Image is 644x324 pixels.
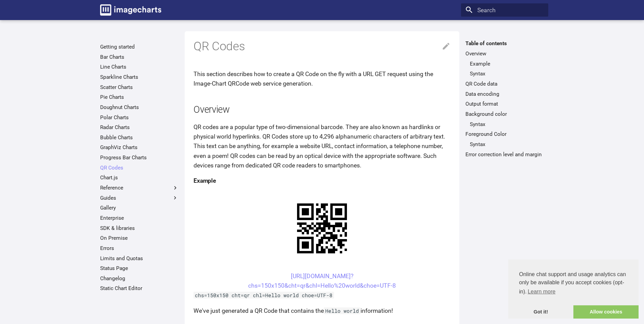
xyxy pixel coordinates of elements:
[100,285,179,292] a: Static Chart Editor
[100,114,179,121] a: Polar Charts
[465,101,544,107] a: Output format
[508,305,573,319] a: dismiss cookie message
[248,273,396,289] a: [URL][DOMAIN_NAME]?chs=150x150&cht=qr&chl=Hello%20world&choe=UTF-8
[100,54,179,60] a: Bar Charts
[324,307,361,314] code: Hello world
[465,151,544,158] a: Error correction level and margin
[461,3,548,17] input: Search
[97,1,164,18] a: Image-Charts documentation
[100,124,179,131] a: Radar Charts
[100,74,179,80] a: Sparkline Charts
[100,84,179,91] a: Scatter Charts
[100,94,179,101] a: Pie Charts
[508,259,639,319] div: cookieconsent
[194,292,334,299] code: chs=150x150 cht=qr chl=Hello world choe=UTF-8
[461,40,548,158] nav: Table of contents
[285,192,359,265] img: chart
[100,225,179,232] a: SDK & libraries
[100,184,179,191] label: Reference
[465,91,544,97] a: Data encoding
[100,195,179,201] label: Guides
[100,164,179,171] a: QR Codes
[100,4,161,16] img: logo
[100,215,179,221] a: Enterprise
[100,265,179,272] a: Status Page
[100,64,179,70] a: Line Charts
[470,60,544,67] a: Example
[194,69,450,88] p: This section describes how to create a QR Code on the fly with a URL GET request using the Image-...
[100,104,179,111] a: Doughnut Charts
[519,270,628,297] span: Online chat support and usage analytics can only be available if you accept cookies (opt-in).
[465,50,544,57] a: Overview
[465,121,544,128] nav: Background color
[465,131,544,138] a: Foreground Color
[194,122,450,170] p: QR codes are a popular type of two-dimensional barcode. They are also known as hardlinks or physi...
[527,287,556,297] a: learn more about cookies
[100,255,179,262] a: Limits and Quotas
[100,174,179,181] a: Chart.js
[100,43,179,50] a: Getting started
[100,144,179,151] a: GraphViz Charts
[100,134,179,141] a: Bubble Charts
[100,154,179,161] a: Progress Bar Charts
[470,70,544,77] a: Syntax
[461,40,548,47] label: Table of contents
[465,141,544,148] nav: Foreground Color
[470,121,544,128] a: Syntax
[465,111,544,118] a: Background color
[194,39,450,54] h1: QR Codes
[465,80,544,87] a: QR Code data
[100,245,179,252] a: Errors
[194,306,450,316] p: We've just generated a QR Code that contains the information!
[470,141,544,148] a: Syntax
[465,60,544,77] nav: Overview
[194,103,450,116] h2: Overview
[100,235,179,241] a: On Premise
[100,204,179,211] a: Gallery
[194,176,450,185] h4: Example
[573,305,639,319] a: allow cookies
[100,275,179,282] a: Changelog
